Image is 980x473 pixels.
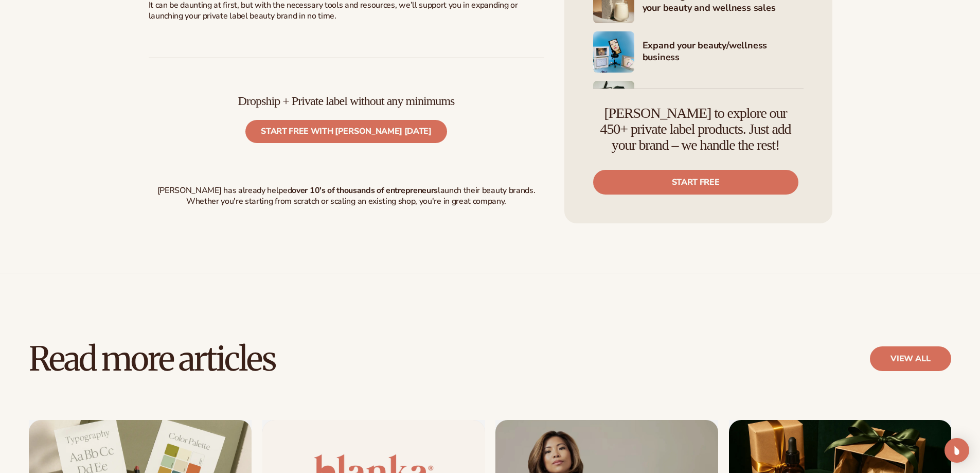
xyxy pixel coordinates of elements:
[149,94,544,108] h3: Dropship + Private label without any minimums
[593,81,634,122] img: Shopify Image 8
[593,81,804,122] a: Shopify Image 8 Marketing your beauty and wellness brand 101
[593,31,634,73] img: Shopify Image 7
[870,346,951,371] a: view all
[593,106,798,153] h4: [PERSON_NAME] to explore our 450+ private label products. Just add your brand – we handle the rest!
[643,40,804,65] h4: Expand your beauty/wellness business
[29,342,275,376] h2: Read more articles
[593,31,804,73] a: Shopify Image 7 Expand your beauty/wellness business
[149,185,544,207] p: [PERSON_NAME] has already helped launch their beauty brands. Whether you're starting from scratch...
[593,170,798,195] a: Start free
[292,185,438,196] strong: over 10's of thousands of entrepreneurs
[245,120,447,143] a: Start free with [PERSON_NAME] [DATE]
[945,438,969,463] div: Open Intercom Messenger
